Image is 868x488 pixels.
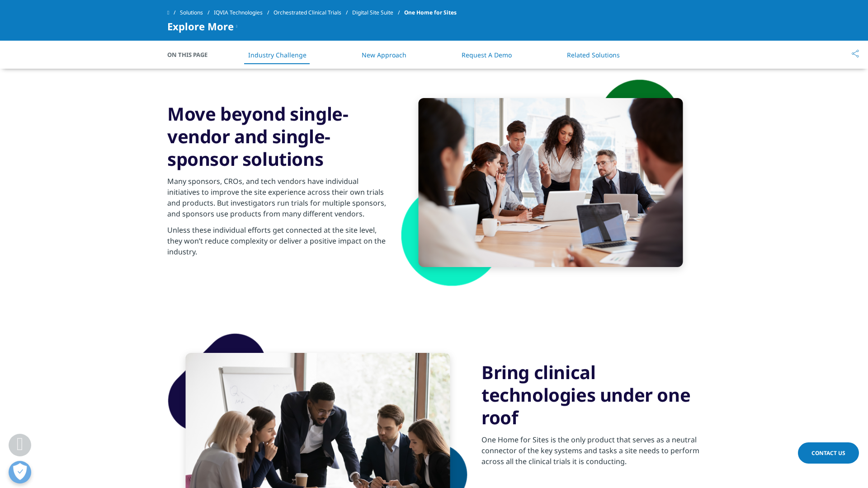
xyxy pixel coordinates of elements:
[167,103,387,170] h3: Move beyond single-vendor and single-sponsor solutions
[404,5,457,21] span: One Home for Sites
[167,21,234,32] span: Explore More
[481,434,701,472] p: One Home for Sites is the only product that serves as a neutral connector of the key systems and ...
[214,5,274,21] a: IQVIA Technologies
[811,449,845,457] span: Contact Us
[481,361,701,429] h3: Bring clinical technologies under one roof
[352,5,404,21] a: Digital Site Suite
[167,225,387,263] p: Unless these individual efforts get connected at the site level, they won’t reduce complexity or ...
[167,50,217,59] span: On This Page
[462,51,512,59] a: Request A Demo
[362,51,406,59] a: New Approach
[798,442,859,464] a: Contact Us
[248,51,307,59] a: Industry Challenge
[400,78,701,288] img: shape-3.png
[180,5,214,21] a: Solutions
[274,5,352,21] a: Orchestrated Clinical Trials
[9,461,31,483] button: 優先設定センターを開く
[167,176,387,225] p: Many sponsors, CROs, and tech vendors have individual initiatives to improve the site experience ...
[567,51,620,59] a: Related Solutions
